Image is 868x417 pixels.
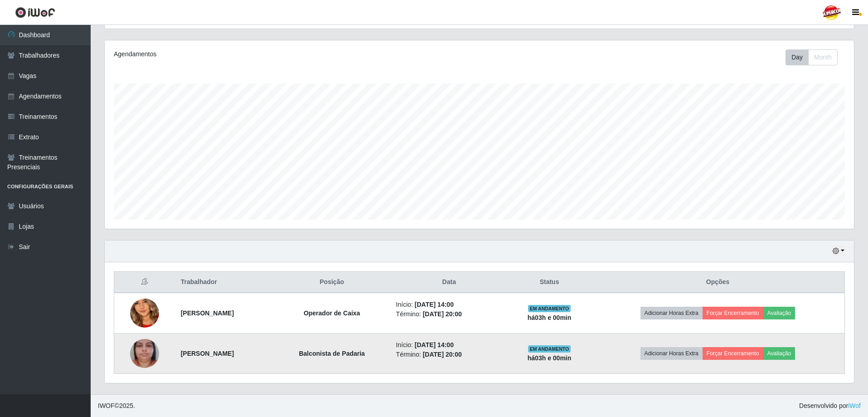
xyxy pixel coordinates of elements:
th: Data [391,272,508,293]
img: 1748920057634.jpeg [130,282,159,345]
button: Month [808,49,838,65]
strong: há 03 h e 00 min [528,314,572,321]
button: Adicionar Horas Extra [640,307,703,319]
div: Agendamentos [114,49,411,59]
time: [DATE] 20:00 [423,310,462,318]
th: Trabalhador [175,272,273,293]
button: Adicionar Horas Extra [640,347,703,360]
time: [DATE] 20:00 [423,351,462,358]
strong: Operador de Caixa [304,309,360,317]
div: Toolbar with button groups [786,49,845,65]
strong: [PERSON_NAME] [181,309,234,317]
span: EM ANDAMENTO [528,305,571,312]
span: IWOF [98,402,115,409]
li: Início: [396,340,502,350]
img: 1752158526360.jpeg [130,328,159,379]
button: Forçar Encerramento [703,347,763,360]
img: CoreUI Logo [15,7,55,18]
button: Avaliação [763,307,795,319]
strong: Balconista de Padaria [299,350,365,357]
li: Término: [396,350,502,359]
strong: há 03 h e 00 min [528,354,572,362]
button: Avaliação [763,347,795,360]
th: Status [508,272,591,293]
div: First group [786,49,838,65]
button: Forçar Encerramento [703,307,763,319]
th: Opções [591,272,844,293]
a: iWof [848,402,861,409]
button: Day [786,49,809,65]
strong: [PERSON_NAME] [181,350,234,357]
th: Posição [273,272,391,293]
time: [DATE] 14:00 [415,341,454,348]
span: EM ANDAMENTO [528,345,571,353]
span: © 2025 . [98,401,135,411]
time: [DATE] 14:00 [415,301,454,308]
li: Início: [396,300,502,309]
li: Término: [396,309,502,319]
span: Desenvolvido por [799,401,861,411]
